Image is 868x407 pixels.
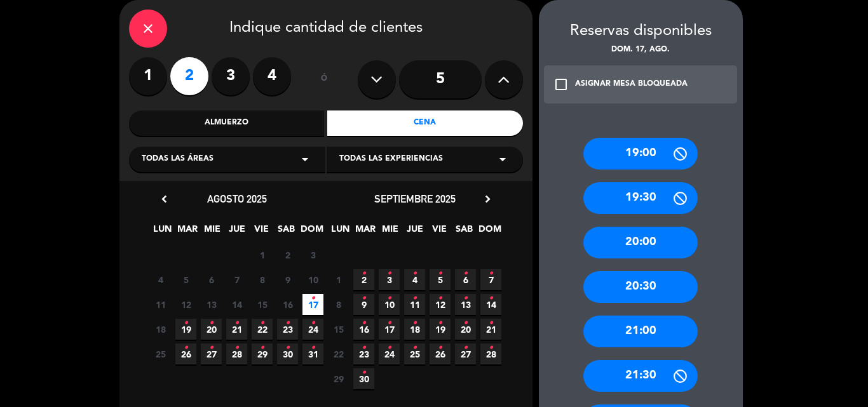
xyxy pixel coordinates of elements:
span: 8 [328,294,349,315]
span: 11 [404,294,425,315]
span: 11 [150,294,171,315]
i: • [209,338,214,358]
span: 9 [277,269,298,290]
span: 16 [353,319,374,340]
span: 13 [455,294,476,315]
div: Cena [327,110,523,136]
span: 21 [480,319,501,340]
i: • [412,264,417,284]
span: 6 [455,269,476,290]
div: Reservas disponibles [539,19,743,44]
i: • [234,313,239,333]
span: septiembre 2025 [374,192,456,205]
span: 18 [150,319,171,340]
span: 9 [353,294,374,315]
i: • [209,313,214,333]
span: MAR [355,222,376,243]
span: Todas las experiencias [339,153,443,166]
span: 30 [353,368,374,389]
span: VIE [429,222,450,243]
div: 20:00 [583,227,698,258]
span: JUE [404,222,425,243]
i: • [260,313,264,333]
div: dom. 17, ago. [539,44,743,57]
span: 4 [404,269,425,290]
i: • [438,288,442,309]
i: • [387,313,391,333]
span: 30 [277,344,298,364]
i: • [260,338,264,358]
i: • [387,264,391,284]
i: close [140,21,156,36]
i: • [362,338,366,358]
i: • [412,288,417,309]
i: • [438,338,442,358]
span: 4 [150,269,171,290]
span: Todas las áreas [142,153,214,166]
span: 7 [226,269,247,290]
span: 23 [353,344,374,364]
span: 22 [252,319,273,340]
label: 1 [129,57,167,95]
span: VIE [251,222,272,243]
i: chevron_right [481,192,494,206]
i: • [463,338,468,358]
i: • [387,338,391,358]
i: • [362,264,366,284]
span: LUN [152,222,173,243]
i: • [311,288,315,309]
i: • [489,264,493,284]
i: • [285,313,290,333]
span: 20 [201,319,222,340]
span: MIE [201,222,222,243]
span: 6 [201,269,222,290]
label: 2 [170,57,208,95]
span: 13 [201,294,222,315]
i: • [463,313,468,333]
span: 12 [430,294,451,315]
span: 12 [175,294,196,315]
span: 17 [302,294,323,315]
span: DOM [478,222,499,243]
i: • [489,338,493,358]
span: 2 [277,244,298,265]
div: 21:30 [583,360,698,392]
i: • [463,264,468,284]
span: 29 [252,344,273,364]
span: 29 [328,368,349,389]
div: Indique cantidad de clientes [129,10,523,48]
i: • [184,338,188,358]
i: • [387,288,391,309]
span: 17 [379,319,400,340]
i: • [285,338,290,358]
div: ó [304,57,345,102]
span: 14 [480,294,501,315]
span: 8 [252,269,273,290]
span: 5 [430,269,451,290]
span: 25 [404,344,425,364]
i: check_box_outline_blank [553,77,569,92]
span: 19 [175,319,196,340]
span: 21 [226,319,247,340]
i: • [438,264,442,284]
span: 5 [175,269,196,290]
i: arrow_drop_down [495,152,510,167]
span: 1 [328,269,349,290]
i: • [311,313,315,333]
span: LUN [330,222,351,243]
i: • [234,338,239,358]
span: 25 [150,344,171,364]
span: 3 [302,244,323,265]
i: • [489,313,493,333]
i: • [463,288,468,309]
span: 28 [226,344,247,364]
i: • [412,313,417,333]
span: SAB [276,222,297,243]
i: chevron_left [158,192,171,206]
div: ASIGNAR MESA BLOQUEADA [575,78,688,91]
span: 19 [430,319,451,340]
i: • [412,338,417,358]
div: 19:30 [583,182,698,214]
span: SAB [454,222,475,243]
span: MIE [379,222,400,243]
